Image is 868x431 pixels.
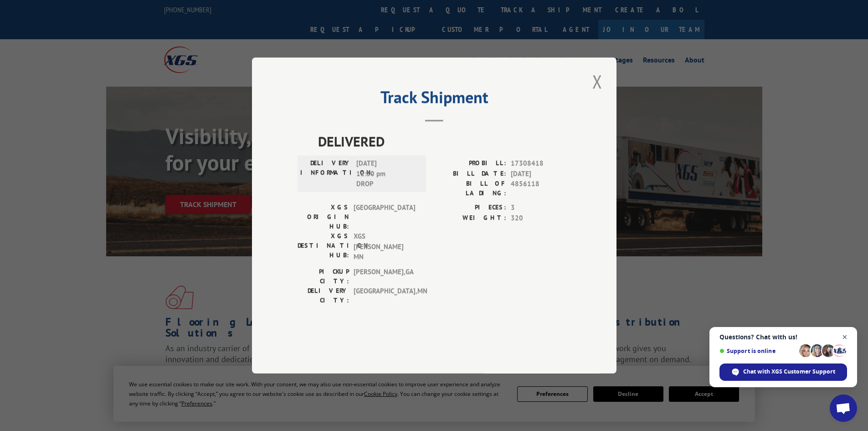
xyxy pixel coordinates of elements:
label: PIECES: [434,203,506,213]
h2: Track Shipment [298,91,571,108]
span: [GEOGRAPHIC_DATA] , MN [354,286,415,305]
span: Chat with XGS Customer Support [719,363,847,381]
span: [PERSON_NAME] , GA [354,267,415,286]
span: DELIVERED [318,131,571,151]
span: Support is online [719,348,796,354]
label: PICKUP CITY: [298,267,349,286]
span: Chat with XGS Customer Support [743,368,835,376]
span: [DATE] [511,169,571,179]
button: Close modal [590,69,605,94]
label: BILL OF LADING: [434,179,506,198]
label: DELIVERY INFORMATION: [300,158,352,189]
label: WEIGHT: [434,213,506,223]
label: DELIVERY CITY: [298,286,349,305]
span: 320 [511,213,571,223]
span: 3 [511,203,571,213]
span: [GEOGRAPHIC_DATA] [354,203,415,231]
span: Questions? Chat with us! [719,333,847,341]
label: BILL DATE: [434,169,506,179]
span: [DATE] 12:30 pm DROP [356,158,418,189]
label: XGS DESTINATION HUB: [298,231,349,262]
label: XGS ORIGIN HUB: [298,203,349,231]
span: 17308418 [511,158,571,169]
span: 4856118 [511,179,571,198]
a: Open chat [830,395,857,422]
label: PROBILL: [434,158,506,169]
span: XGS [PERSON_NAME] MN [354,231,415,262]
